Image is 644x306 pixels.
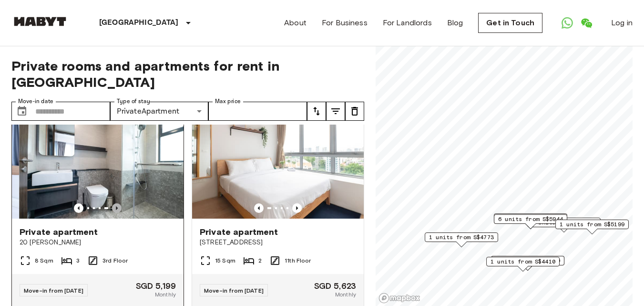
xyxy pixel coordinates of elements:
span: 20 [PERSON_NAME] [20,238,176,247]
span: 6 units from S$5944 [498,215,563,223]
a: Blog [447,17,463,29]
div: Map marker [494,214,567,229]
button: Previous image [112,203,122,213]
button: Previous image [292,203,302,213]
span: 15 Sqm [215,256,235,265]
div: PrivateApartment [110,102,209,121]
span: 1 units from S$3600 [495,256,560,265]
div: Map marker [425,232,498,247]
span: 11th Floor [285,256,311,265]
div: Map marker [555,220,629,234]
button: Previous image [74,203,83,213]
a: For Business [322,17,368,29]
label: Max price [215,97,241,106]
span: 3rd Floor [102,256,128,265]
span: [STREET_ADDRESS] [200,238,356,247]
span: Move-in from [DATE] [204,287,264,294]
img: Marketing picture of unit SG-01-105-001-001 [19,104,191,219]
span: 1 units from S$5623 [498,214,563,222]
span: 2 [258,256,262,265]
img: Marketing picture of unit SG-01-022-002-01 [192,104,364,219]
label: Type of stay [117,97,150,106]
span: Private apartment [200,226,278,238]
button: Previous image [254,203,264,213]
p: [GEOGRAPHIC_DATA] [99,17,179,29]
button: tune [326,102,345,121]
span: 3 [76,256,80,265]
a: Get in Touch [478,13,542,33]
div: Map marker [491,256,564,271]
span: Private apartment [20,226,98,238]
a: Log in [611,17,633,29]
span: 1 units from S$4410 [491,257,555,266]
span: Monthly [155,290,176,299]
label: Move-in date [18,97,53,106]
span: 1 units from S$5199 [560,220,624,229]
button: tune [307,102,326,121]
span: Move-in from [DATE] [24,287,83,294]
span: 1 units from S$4841 [532,218,596,227]
span: SGD 5,199 [136,282,176,290]
a: About [284,17,307,29]
span: SGD 5,623 [314,282,356,290]
div: Map marker [527,218,601,232]
img: Habyt [11,17,69,26]
span: 8 Sqm [35,256,53,265]
span: 1 units from S$4773 [429,233,494,242]
a: For Landlords [383,17,432,29]
span: Monthly [335,290,356,299]
div: Map marker [486,257,560,272]
div: Map marker [494,213,567,228]
a: Open WeChat [577,13,596,32]
button: tune [345,102,364,121]
a: Open WhatsApp [558,13,577,32]
a: Mapbox logo [378,293,420,304]
button: Choose date [12,102,31,121]
span: Private rooms and apartments for rent in [GEOGRAPHIC_DATA] [11,58,364,90]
